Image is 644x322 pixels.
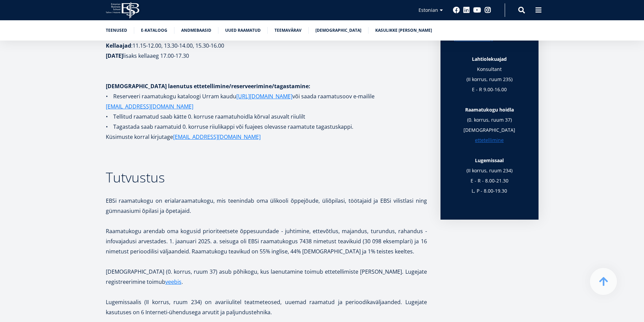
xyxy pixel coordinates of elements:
a: [DEMOGRAPHIC_DATA] [315,27,361,34]
b: (II korrus, ruum 234) [467,167,512,174]
a: [URL][DOMAIN_NAME] [236,91,292,101]
p: Küsimuste korral kirjutage [106,132,427,142]
a: [EMAIL_ADDRESS][DOMAIN_NAME] [106,101,193,112]
a: Uued raamatud [225,27,261,34]
strong: Lahtiolekuajad [472,56,507,62]
a: E-kataloog [141,27,167,34]
p: • Reserveeri raamatukogu kataloogi Urram kaudu või saada raamatusoov e-mailile [106,91,427,112]
a: Teenused [106,27,127,34]
a: Teemavärav [275,27,302,34]
p: E - R - 8.00-21.30 [454,176,525,186]
a: Youtube [473,7,481,14]
a: Kasulikke [PERSON_NAME] [375,27,432,34]
p: [DEMOGRAPHIC_DATA] (0. korrus, ruum 37) asub põhikogu, kus laenutamine toimub ettetellimiste [PER... [106,267,427,287]
a: Andmebaasid [181,27,211,34]
span: Tutvustus [106,168,165,187]
p: (0. korrus, ruum 37) [DEMOGRAPHIC_DATA] [454,105,525,145]
p: Konsultant (II korrus, ruum 235) E - R 9.00-16.00 [454,64,525,105]
a: Facebook [453,7,460,14]
b: 11.15-12.00, 13.30-14.00, 15.30-16.00 [133,42,224,49]
p: EBSi raamatukogu on erialaraamatukogu, mis teenindab oma ülikooli õppejõude, üliõpilasi, töötajai... [106,196,427,216]
a: veebis [165,277,182,287]
p: : [106,30,427,61]
strong: Lugemissaal [475,157,504,164]
a: Linkedin [463,7,470,14]
b: lisaks kellaaeg 17.00-17.30 [123,52,189,59]
strong: [DEMOGRAPHIC_DATA] laenutus ettetellimine/reserveerimine/tagastamine: [106,82,310,90]
a: [EMAIL_ADDRESS][DOMAIN_NAME] [173,132,261,142]
strong: Raamatukogu hoidla [465,106,514,113]
p: • Tellitud raamatud saab kätte 0. korruse raamatuhoidla kõrval asuvalt riiulilt [106,112,427,122]
p: • Tagastada saab raamatuid 0. korruse riiulikappi või fuajees olevasse raamatute tagastuskappi. [106,122,427,132]
a: Instagram [484,7,491,14]
p: L, P - 8.00-19.30 [454,186,525,206]
a: ettetellimine [475,135,504,145]
strong: [DATE] [106,52,123,59]
strong: Kellaajad [106,42,131,49]
p: Raamatukogu arendab oma kogusid prioriteetsete õppesuundade - juhtimine, ettevõtlus, majandus, tu... [106,226,427,256]
p: Lugemissaalis (II korrus, ruum 234) on avariiulitel teatmeteosed, uuemad raamatud ja perioodikavä... [106,297,427,317]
